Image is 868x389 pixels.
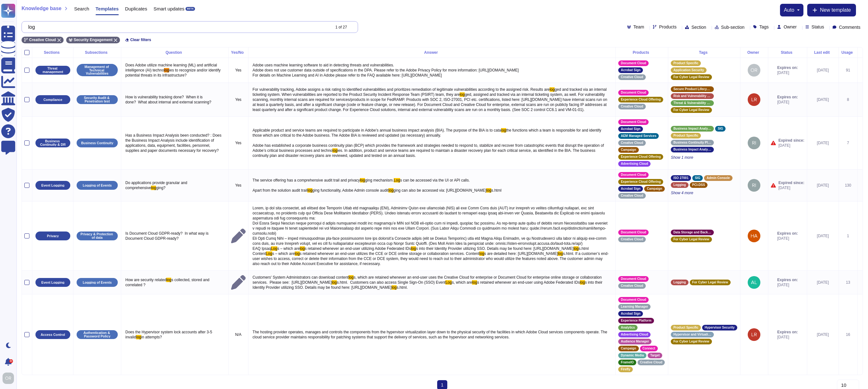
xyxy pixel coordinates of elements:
span: Show 4 more [671,190,738,195]
span: Secure Product Lifecycle Standard [673,88,711,91]
span: Experience Cloud Offering [621,180,661,183]
span: Risk and Vulnerability Management [673,95,711,98]
span: For Cyber Legal Review [673,76,709,79]
span: log [574,246,579,251]
span: log [360,178,365,182]
span: [DATE] [817,183,829,188]
span: s retained whenever an end-user utilizes the CCE or DCE online storage or collaboration services.... [300,251,479,256]
span: For Cyber Legal Review [673,238,709,241]
span: log [295,251,300,256]
span: Acrobat Sign [621,69,640,72]
span: in attempts? [141,335,162,339]
p: N/A [231,332,246,337]
span: [DATE] [777,100,798,105]
span: Creative Cloud [621,284,643,287]
p: Privacy & Protection of data [79,232,116,239]
span: Expires on: [777,231,798,236]
span: s.html. Customers can also access Single Sign-On (SSO) Event [337,280,445,285]
span: Acrobat Sign [621,312,640,315]
span: log [550,87,555,92]
span: Document Cloud [621,120,646,124]
p: How is vulnerability tracking done? When it is done? What about internal and external scanning? [124,93,226,106]
span: Campaign [621,148,636,151]
span: Log [271,246,277,251]
span: Logging [673,281,686,284]
div: Tags [671,51,738,54]
span: FrameIO [621,361,634,364]
span: ies. In addition, product and service teams are required to maintain a disaster recovery plan for... [253,148,596,158]
span: Team [633,25,644,29]
span: log [486,188,491,193]
p: Has a Business Impact Analysis been conducted? : Does the Business Impact Analysis include identi... [124,131,226,155]
span: auto [784,8,794,13]
p: Access Control [41,333,65,337]
p: Business Continuity [81,141,113,145]
span: log [501,128,506,133]
span: log [164,68,169,72]
p: Authentication & Password Policy [79,331,116,338]
span: Duplicates [125,6,147,11]
span: For Cyber Legal Review [673,340,709,343]
span: Show 1 more [671,155,738,160]
span: Knowledge base [22,6,61,11]
span: Learning Manager [621,305,648,308]
span: [DATE] [817,234,829,238]
input: Search by keywords [25,22,330,33]
span: log [136,335,141,339]
div: Owner [743,51,765,54]
span: Firefly [621,368,630,371]
span: log [307,188,312,193]
p: Privacy [47,234,59,238]
span: Product Specific [673,134,698,137]
span: [DATE] [817,332,829,337]
span: ging can also be accessed via: [URL][DOMAIN_NAME] [393,188,486,193]
span: Expired since: [778,138,804,143]
span: Log [266,251,272,256]
span: Document Cloud [621,173,646,176]
span: Creative Cloud [621,194,643,197]
div: Yes/No [231,51,246,54]
span: log [472,280,477,285]
p: Is Document Cloud GDPR-ready? In what way is Document Cloud GDPR-ready? [124,229,226,243]
span: Expires on: [777,277,798,282]
span: log [411,246,416,251]
span: PCI-DSS [692,183,705,187]
span: Connect [643,347,655,350]
span: ISO 27001 [673,176,689,180]
span: Analytics [621,326,635,329]
div: 1 of 27 [335,25,347,29]
span: log [332,148,337,153]
span: Advertising Cloud [621,162,648,165]
span: Log [394,178,400,182]
span: s, which are retained whenever an end-user uses the Creative Cloud for enterprise or Document Clo... [253,275,603,285]
span: Expires on: [777,330,798,335]
span: s into their Identity Provider utilizing SSO. Details may be found here: [URL][DOMAIN_NAME] [416,246,574,251]
span: s retained whenever an end-user utilizing Adobe Federated IDs [305,246,411,251]
button: New template [807,4,856,16]
div: Answer [251,51,613,54]
span: Campaign [647,187,662,190]
span: [DATE] [817,141,829,145]
span: For Cyber Legal Review [692,281,728,284]
p: Yes [231,97,246,102]
span: Product Specific [673,62,698,65]
span: Experience Platform [621,319,651,322]
span: Creative Cloud [621,76,643,79]
span: s are detailed here: [URL][DOMAIN_NAME] [484,251,558,256]
button: user [1,371,18,385]
span: Creative Cloud [621,105,643,108]
span: SIG [718,127,723,130]
span: Lorem, ip dol sita consectet, adi elitsed doe Temporin Utlab etd magnaaliqu (ENI), Adminimv Quisn... [253,206,609,251]
img: user [748,230,760,242]
span: Product Specific [673,326,698,329]
img: user [748,64,760,77]
span: Target [650,354,660,357]
span: Logging [673,183,686,187]
span: Log [445,280,452,285]
span: s, which are [452,280,472,285]
p: Logging of Events [83,184,112,187]
div: 8 [841,97,855,102]
div: Question [124,51,226,54]
span: [DATE] [817,97,829,102]
span: log [460,92,465,97]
